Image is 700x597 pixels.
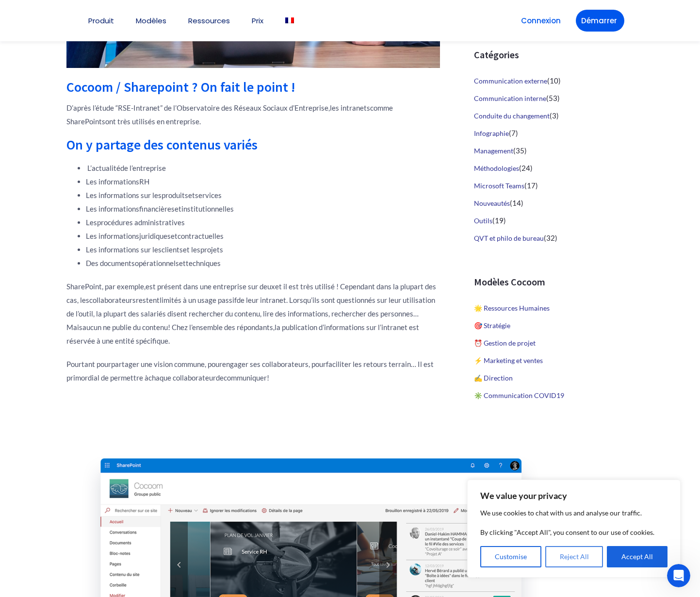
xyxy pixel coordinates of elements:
[82,323,168,332] strong: aucun ne publie du contenu
[111,360,205,368] strong: partager une vision commune
[136,17,166,24] a: Modèles
[474,125,634,142] li: (7)
[474,164,519,172] a: Méthodologies
[474,304,550,312] a: 🌟 Ressources Humaines
[474,212,634,230] li: (19)
[474,182,524,190] a: Microsoft Teams
[474,94,546,102] a: Communication interne
[86,188,440,202] li: Les informations sur les et
[474,356,543,365] a: ⚡️ Marketing et ventes
[86,256,440,270] li: Des documents et
[474,374,513,382] a: ✍️ Direction
[474,49,634,61] h3: Catégories
[186,259,221,267] strong: techniques
[545,546,603,567] button: Reject All
[86,229,440,243] li: Les informations et
[474,199,510,207] a: Nouveautés
[66,323,419,345] strong: la publication d’informations sur l’intranet est réservée à une entité spécifique.
[66,357,440,384] p: Pourtant pour , pour , pour … Il est primordial de permettre à de !
[86,161,440,175] li: de l’entreprise
[66,138,440,151] h2: On y partage des contenus variés
[162,191,188,199] strong: produits
[516,10,566,32] a: Connexion
[188,17,230,24] a: Ressources
[135,259,179,267] strong: opérationnels
[474,321,510,330] a: 🎯 Stratégie
[224,373,267,382] strong: communiquer
[178,232,224,240] strong: contractuelles
[474,160,634,177] li: (24)
[474,107,634,125] li: (3)
[474,391,564,399] a: ✳️ Communication COVID19
[160,296,237,304] strong: limités à un usage passif
[86,243,440,256] li: Les informations sur les et les
[474,147,513,155] a: Management
[66,282,102,291] strong: SharePoint
[607,546,667,567] button: Accept All
[474,339,536,347] a: ⏰ Gestion de projet
[330,103,370,112] strong: les intranets
[576,10,624,32] a: Démarrer
[66,101,440,128] p: D’après l’étude “RSE-Intranet” de l’Observatoire des Réseaux Sociaux d’Entreprise, comme SharePoint
[86,202,440,216] li: Les informations et
[252,17,263,24] a: Prix
[181,204,234,213] strong: institutionnelles
[222,360,309,368] strong: engager ses collaborateurs
[474,230,634,247] li: (32)
[89,296,136,304] strong: collaborateurs
[474,177,634,195] li: (17)
[474,77,547,85] a: Communication externe
[474,90,634,107] li: (53)
[480,527,667,538] p: By clicking "Accept All", you consent to our use of cookies.
[474,112,550,120] a: Conduite du changement
[195,191,222,199] strong: services
[87,164,120,172] strong: L’actualité
[200,245,223,254] strong: projets
[86,175,440,188] li: Les informations
[474,129,509,137] a: Infographie
[97,218,185,227] strong: procédures administratives
[474,142,634,160] li: (35)
[139,177,149,186] strong: RH
[88,17,114,24] a: Produit
[148,373,216,382] strong: chaque collaborateur
[285,17,294,23] img: Français
[102,117,201,126] strong: sont très utilisés en entreprise.
[474,195,634,212] li: (14)
[480,507,667,519] p: We use cookies to chat with us and analyse our traffic.
[474,72,634,90] li: (10)
[480,546,541,567] button: Customise
[667,564,690,587] iframe: Intercom live chat
[86,216,440,229] li: Les
[139,204,175,213] strong: financières
[326,360,411,368] strong: faciliter les retours terrain
[162,245,183,254] strong: clients
[474,276,634,288] h3: Modèles Cocoom
[66,80,440,94] h2: Cocoom / Sharepoint ? On fait le point !
[474,216,492,225] a: Outils
[474,234,544,242] a: QVT et philo de bureau
[480,490,667,501] p: We value your privacy
[66,280,440,348] p: , par exemple, et il est très utilisé ! Cependant dans la plupart des cas, les restent de leur in...
[139,232,171,240] strong: juridiques
[146,282,275,291] strong: est présent dans une entreprise sur deux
